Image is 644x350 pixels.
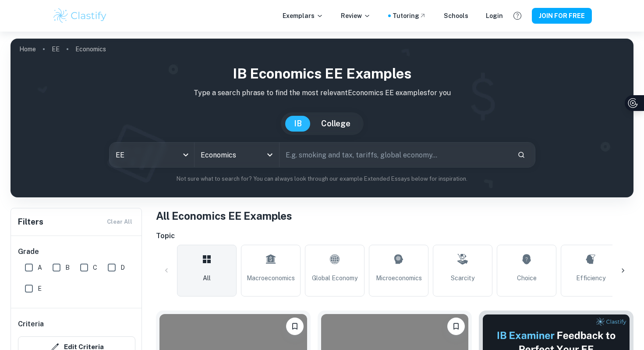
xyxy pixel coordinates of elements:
[447,318,465,335] button: Please log in to bookmark exemplars
[75,44,106,54] p: Economics
[38,284,42,293] span: E
[247,273,295,283] span: Macroeconomics
[18,319,44,329] h6: Criteria
[93,263,97,272] span: C
[18,88,626,98] p: Type a search phrase to find the most relevant Economics EE examples for you
[18,63,626,84] h1: IB Economics EE examples
[280,143,510,167] input: E.g. smoking and tax, tariffs, global economy...
[510,8,525,23] button: Help and Feedback
[312,273,357,283] span: Global Economy
[65,263,70,272] span: B
[444,11,468,21] a: Schools
[18,216,43,228] h6: Filters
[120,263,125,272] span: D
[286,318,304,335] button: Please log in to bookmark exemplars
[38,263,42,272] span: A
[203,273,211,283] span: All
[110,143,194,167] div: EE
[576,273,605,283] span: Efficiency
[517,273,537,283] span: Choice
[283,11,323,21] p: Exemplars
[11,39,633,197] img: profile cover
[341,11,371,21] p: Review
[19,43,36,55] a: Home
[18,175,626,183] p: Not sure what to search for? You can always look through our example Extended Essays below for in...
[156,208,633,224] h1: All Economics EE Examples
[376,273,422,283] span: Microeconomics
[532,8,592,24] button: JOIN FOR FREE
[451,273,474,283] span: Scarcity
[18,246,135,257] h6: Grade
[285,116,311,132] button: IB
[514,147,529,162] button: Search
[486,11,503,21] a: Login
[156,231,633,241] h6: Topic
[52,43,60,55] a: EE
[264,149,276,161] button: Open
[52,7,108,25] img: Clastify logo
[312,116,359,132] button: College
[393,11,426,21] a: Tutoring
